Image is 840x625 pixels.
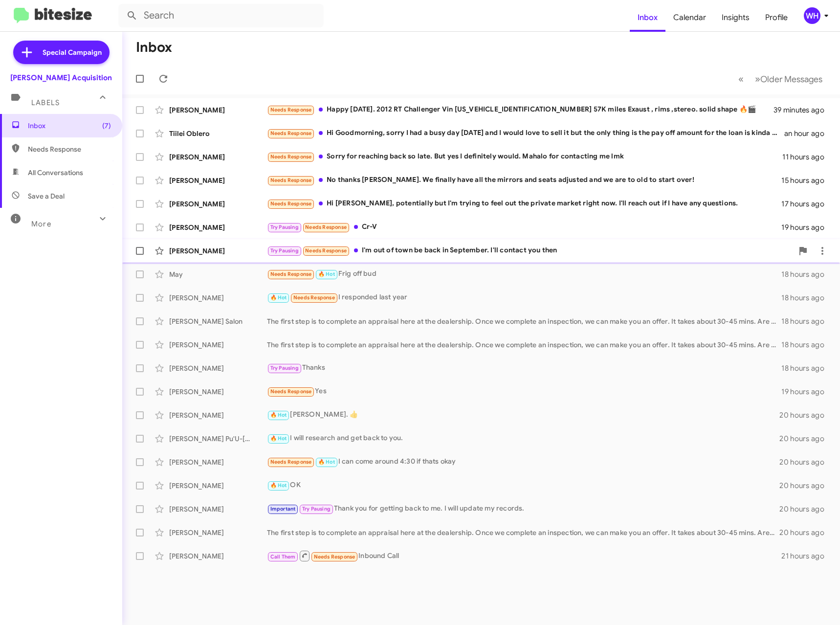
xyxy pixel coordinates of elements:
[796,7,829,24] button: WH
[267,528,779,537] div: The first step is to complete an appraisal here at the dealership. Once we complete an inspection...
[169,340,267,350] div: [PERSON_NAME]
[270,365,299,371] span: Try Pausing
[804,7,820,24] div: WH
[270,554,296,560] span: Call Them
[169,504,267,514] div: [PERSON_NAME]
[318,271,335,277] span: 🔥 Hot
[781,340,832,350] div: 18 hours ago
[267,362,781,374] div: Thanks
[270,130,312,136] span: Needs Response
[749,69,828,89] button: Next
[169,293,267,303] div: [PERSON_NAME]
[270,177,312,183] span: Needs Response
[267,175,781,186] div: No thanks [PERSON_NAME]. We finally have all the mirrors and seats adjusted and we are to old to ...
[779,504,832,514] div: 20 hours ago
[169,410,267,420] div: [PERSON_NAME]
[169,129,267,138] div: Tiilei Oblero
[270,459,312,465] span: Needs Response
[267,268,781,280] div: Frig off bud
[28,121,111,131] span: Inbox
[781,269,832,279] div: 18 hours ago
[781,199,832,209] div: 17 hours ago
[270,271,312,277] span: Needs Response
[760,74,822,85] span: Older Messages
[169,363,267,373] div: [PERSON_NAME]
[169,269,267,279] div: May
[267,316,781,326] div: The first step is to complete an appraisal here at the dealership. Once we complete an inspection...
[169,481,267,491] div: [PERSON_NAME]
[302,506,331,512] span: Try Pausing
[267,386,781,397] div: Yes
[732,69,750,89] button: Previous
[28,168,83,178] span: All Conversations
[43,47,102,57] span: Special Campaign
[270,224,299,230] span: Try Pausing
[267,198,781,209] div: Hi [PERSON_NAME], potentially but I'm trying to feel out the private market right now. I'll reach...
[270,294,287,301] span: 🔥 Hot
[270,435,287,442] span: 🔥 Hot
[169,316,267,326] div: [PERSON_NAME] Salon
[267,128,784,139] div: Hi Goodmorning, sorry I had a busy day [DATE] and I would love to sell it but the only thing is t...
[270,412,287,418] span: 🔥 Hot
[118,4,324,27] input: Search
[781,363,832,373] div: 18 hours ago
[779,410,832,420] div: 20 hours ago
[270,201,312,207] span: Needs Response
[28,144,111,154] span: Needs Response
[714,3,757,32] a: Insights
[136,40,172,55] h1: Inbox
[267,456,779,468] div: I can come around 4:30 if thats okay
[781,293,832,303] div: 18 hours ago
[267,503,779,514] div: Thank you for getting back to me. I will update my records.
[169,152,267,162] div: [PERSON_NAME]
[169,387,267,397] div: [PERSON_NAME]
[305,247,347,254] span: Needs Response
[267,480,779,491] div: OK
[779,434,832,444] div: 20 hours ago
[779,481,832,491] div: 20 hours ago
[267,340,781,350] div: The first step is to complete an appraisal here at the dealership. Once we complete an inspection...
[169,223,267,232] div: [PERSON_NAME]
[31,98,60,107] span: Labels
[13,41,110,64] a: Special Campaign
[314,554,355,560] span: Needs Response
[267,245,793,256] div: I'm out of town be back in September. I'll contact you then
[169,176,267,185] div: [PERSON_NAME]
[267,292,781,303] div: I responded last year
[757,3,796,32] a: Profile
[270,247,299,254] span: Try Pausing
[267,409,779,421] div: [PERSON_NAME]. 👍
[781,387,832,397] div: 19 hours ago
[169,246,267,256] div: [PERSON_NAME]
[665,3,714,32] a: Calendar
[10,73,112,83] div: [PERSON_NAME] Acquisition
[31,220,51,228] span: More
[169,457,267,467] div: [PERSON_NAME]
[318,459,335,465] span: 🔥 Hot
[169,551,267,561] div: [PERSON_NAME]
[267,151,782,162] div: Sorry for reaching back so late. But yes I definitely would. Mahalo for contacting me lmk
[782,152,832,162] div: 11 hours ago
[779,528,832,537] div: 20 hours ago
[781,551,832,561] div: 21 hours ago
[270,107,312,113] span: Needs Response
[755,73,760,85] span: »
[774,105,832,115] div: 39 minutes ago
[630,3,665,32] a: Inbox
[779,457,832,467] div: 20 hours ago
[169,528,267,537] div: [PERSON_NAME]
[781,176,832,185] div: 15 hours ago
[169,105,267,115] div: [PERSON_NAME]
[267,550,781,562] div: Inbound Call
[270,388,312,395] span: Needs Response
[305,224,347,230] span: Needs Response
[270,506,296,512] span: Important
[169,199,267,209] div: [PERSON_NAME]
[28,191,65,201] span: Save a Deal
[293,294,335,301] span: Needs Response
[784,129,832,138] div: an hour ago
